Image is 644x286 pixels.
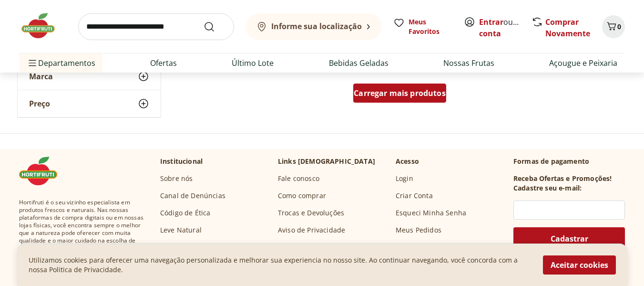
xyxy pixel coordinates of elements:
a: Carrinho [396,243,424,252]
button: Menu [27,52,38,74]
a: Último Lote [232,57,274,69]
p: Formas de pagamento [513,157,625,166]
a: Criar Conta [396,191,433,201]
a: Entrar [479,17,503,27]
span: 0 [617,22,621,31]
p: Utilizamos cookies para oferecer uma navegação personalizada e melhorar sua experiencia no nosso ... [29,255,532,275]
a: Criar conta [479,17,532,39]
span: ou [479,16,521,39]
a: Carregar mais produtos [353,84,446,106]
span: Carregar mais produtos [354,89,446,97]
a: Ofertas [150,57,177,69]
a: Código de Ética [160,208,210,218]
button: Preço [18,90,161,117]
p: Links [DEMOGRAPHIC_DATA] [278,157,375,166]
button: Submit Search [204,21,226,32]
span: Marca [29,72,53,81]
a: Fale conosco [278,174,319,183]
a: Aviso de Privacidade [278,225,345,235]
button: Cadastrar [513,227,625,250]
a: Leve Natural [160,225,202,235]
a: Sobre nós [160,174,193,183]
p: Acesso [396,157,419,166]
button: Aceitar cookies [543,255,616,275]
button: Marca [18,63,161,90]
a: Açougue e Peixaria [549,57,617,69]
a: Nossas Frutas [443,57,494,69]
span: Departamentos [27,52,95,74]
input: search [78,13,234,40]
h3: Cadastre seu e-mail: [513,183,582,193]
h3: Receba Ofertas e Promoções! [513,174,612,183]
a: Meus Favoritos [393,17,452,36]
img: Hortifruti [19,11,67,40]
a: Como comprar [278,191,326,201]
span: Hortifruti é o seu vizinho especialista em produtos frescos e naturais. Nas nossas plataformas de... [19,199,145,252]
span: Preço [29,99,50,108]
a: Canal de Denúncias [160,191,225,201]
button: Carrinho [602,15,625,38]
p: Institucional [160,157,203,166]
a: Bebidas Geladas [329,57,388,69]
a: Esqueci Minha Senha [396,208,466,218]
img: Hortifruti [19,157,67,185]
span: Meus Favoritos [409,17,452,36]
button: Informe sua localização [245,13,382,40]
a: Comprar Novamente [545,17,590,39]
b: Informe sua localização [271,21,362,32]
a: Login [396,174,413,183]
a: Trocas e Devoluções [278,208,344,218]
a: Meus Pedidos [396,225,441,235]
a: Nossas Lojas [160,243,202,252]
span: Cadastrar [551,235,588,243]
